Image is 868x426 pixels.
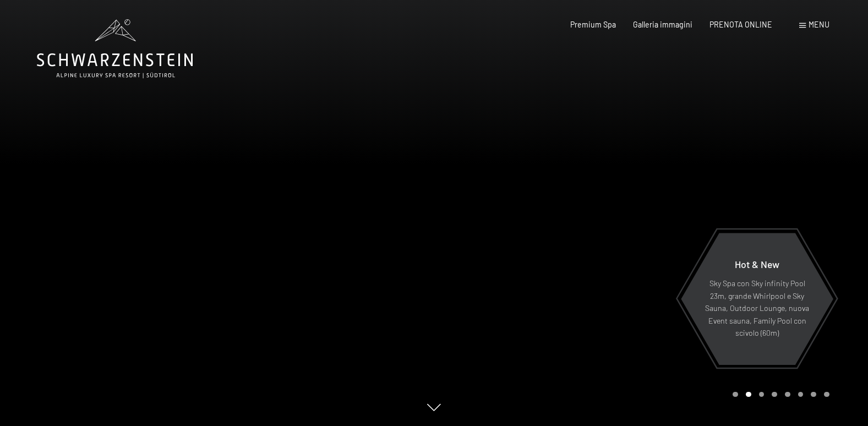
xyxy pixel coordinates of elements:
[746,392,751,397] div: Carousel Page 2 (Current Slide)
[633,20,692,29] a: Galleria immagini
[759,392,765,397] div: Carousel Page 3
[811,392,816,397] div: Carousel Page 7
[680,232,834,365] a: Hot & New Sky Spa con Sky infinity Pool 23m, grande Whirlpool e Sky Sauna, Outdoor Lounge, nuova ...
[570,20,616,29] a: Premium Spa
[809,20,829,29] span: Menu
[729,392,829,397] div: Carousel Pagination
[735,258,779,270] span: Hot & New
[705,277,810,340] p: Sky Spa con Sky infinity Pool 23m, grande Whirlpool e Sky Sauna, Outdoor Lounge, nuova Event saun...
[772,392,777,397] div: Carousel Page 4
[824,392,829,397] div: Carousel Page 8
[785,392,790,397] div: Carousel Page 5
[733,392,738,397] div: Carousel Page 1
[798,392,804,397] div: Carousel Page 6
[709,20,772,29] a: PRENOTA ONLINE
